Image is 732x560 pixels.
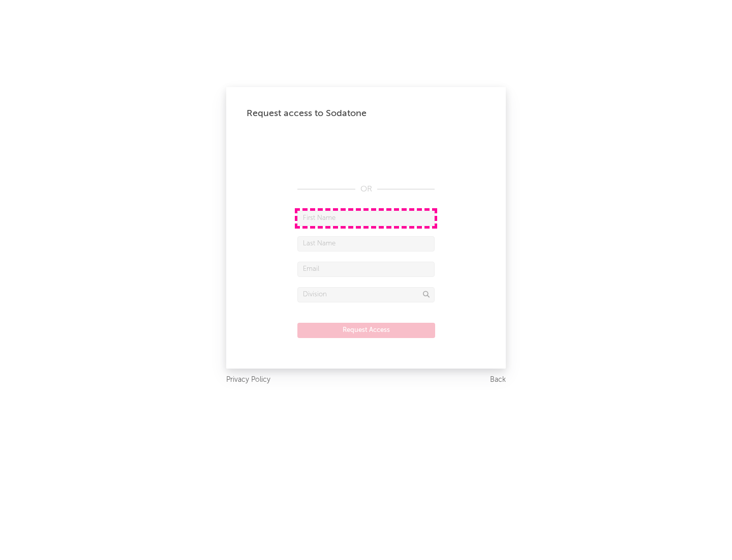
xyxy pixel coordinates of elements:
[247,107,485,120] div: Request access to Sodatone
[297,323,435,338] button: Request Access
[297,211,435,226] input: First Name
[297,287,435,302] input: Division
[490,374,506,386] a: Back
[226,374,270,386] a: Privacy Policy
[297,183,435,195] div: OR
[297,236,435,251] input: Last Name
[297,262,435,277] input: Email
